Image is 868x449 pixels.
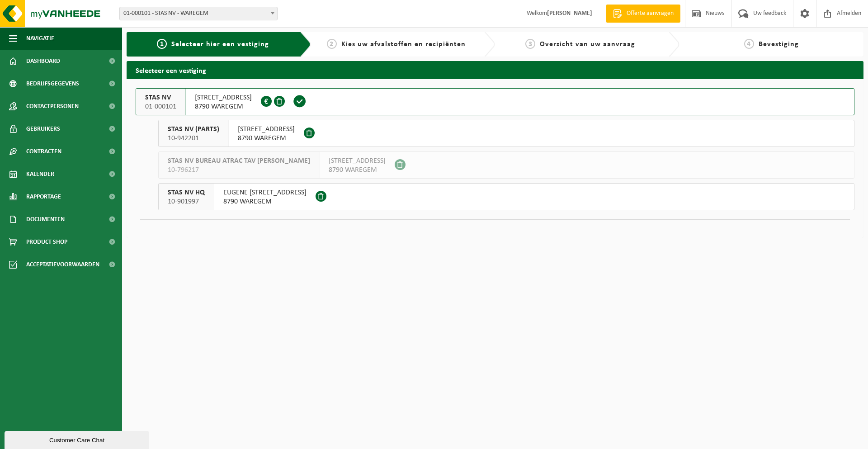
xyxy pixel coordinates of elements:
button: STAS NV HQ 10-901997 EUGENE [STREET_ADDRESS]8790 WAREGEM [158,183,854,210]
span: [STREET_ADDRESS] [238,125,295,134]
span: 10-942201 [168,134,219,143]
strong: [PERSON_NAME] [547,10,592,17]
span: STAS NV [145,93,176,102]
span: 10-901997 [168,197,205,206]
span: Acceptatievoorwaarden [26,253,99,276]
span: 8790 WAREGEM [195,102,252,111]
a: Offerte aanvragen [606,5,680,23]
span: Navigatie [26,27,54,50]
span: Selecteer hier een vestiging [171,41,269,48]
span: 8790 WAREGEM [238,134,295,143]
button: STAS NV (PARTS) 10-942201 [STREET_ADDRESS]8790 WAREGEM [158,120,854,147]
span: Kalender [26,163,54,185]
span: STAS NV (PARTS) [168,125,219,134]
iframe: chat widget [5,429,151,449]
span: Bevestiging [759,41,799,48]
span: Kies uw afvalstoffen en recipiënten [341,41,466,48]
span: 8790 WAREGEM [223,197,307,206]
span: Overzicht van uw aanvraag [540,41,635,48]
span: Contactpersonen [26,95,79,118]
span: 2 [327,39,337,49]
h2: Selecteer een vestiging [127,61,863,79]
span: Product Shop [26,231,67,253]
span: [STREET_ADDRESS] [329,156,386,165]
span: 4 [744,39,754,49]
span: Gebruikers [26,118,60,140]
span: 8790 WAREGEM [329,165,386,175]
span: STAS NV HQ [168,188,205,197]
span: 10-796217 [168,165,310,175]
span: 01-000101 - STAS NV - WAREGEM [120,7,277,20]
span: Dashboard [26,50,60,72]
span: Documenten [26,208,65,231]
span: Contracten [26,140,61,163]
span: 01-000101 - STAS NV - WAREGEM [119,7,278,20]
span: Rapportage [26,185,61,208]
span: Bedrijfsgegevens [26,72,79,95]
span: EUGENE [STREET_ADDRESS] [223,188,307,197]
span: [STREET_ADDRESS] [195,93,252,102]
span: 3 [525,39,535,49]
span: STAS NV BUREAU ATRAC TAV [PERSON_NAME] [168,156,310,165]
span: 01-000101 [145,102,176,111]
span: 1 [157,39,167,49]
button: STAS NV 01-000101 [STREET_ADDRESS]8790 WAREGEM [136,88,854,115]
span: Offerte aanvragen [624,9,676,18]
